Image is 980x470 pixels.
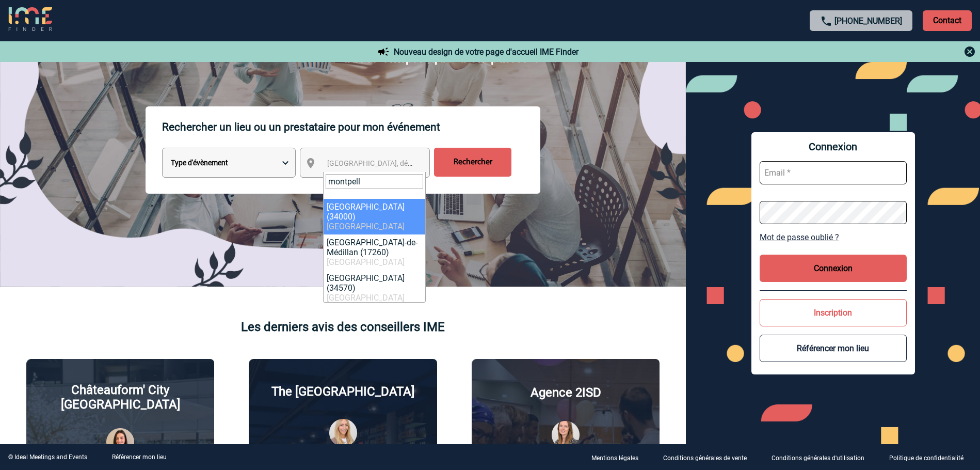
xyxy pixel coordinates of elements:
[760,335,907,362] button: Référencer mon lieu
[834,16,902,26] a: [PHONE_NUMBER]
[655,452,763,462] a: Conditions générales de vente
[271,384,414,399] p: The [GEOGRAPHIC_DATA]
[820,15,832,27] img: call-24-px.png
[663,455,747,462] p: Conditions générales de vente
[760,140,907,153] span: Connexion
[327,159,471,167] span: [GEOGRAPHIC_DATA], département, région...
[760,255,907,282] button: Connexion
[434,148,511,177] input: Rechercher
[112,453,167,461] a: Référencer mon lieu
[760,299,907,326] button: Inscription
[327,293,405,303] span: [GEOGRAPHIC_DATA]
[881,452,980,462] a: Politique de confidentialité
[327,257,405,267] span: [GEOGRAPHIC_DATA]
[772,455,864,462] p: Conditions générales d'utilisation
[889,455,963,462] p: Politique de confidentialité
[162,106,540,148] p: Rechercher un lieu ou un prestataire pour mon événement
[531,385,601,400] p: Agence 2ISD
[324,199,425,234] li: [GEOGRAPHIC_DATA] (34000)
[591,455,638,462] p: Mentions légales
[35,383,206,412] p: Châteauform' City [GEOGRAPHIC_DATA]
[8,453,87,461] div: © Ideal Meetings and Events
[324,234,425,270] li: [GEOGRAPHIC_DATA]-de-Médillan (17260)
[760,161,907,184] input: Email *
[583,452,655,462] a: Mentions légales
[923,10,972,31] p: Contact
[327,222,405,231] span: [GEOGRAPHIC_DATA]
[760,232,907,242] a: Mot de passe oublié ?
[324,270,425,306] li: [GEOGRAPHIC_DATA] (34570)
[763,452,881,462] a: Conditions générales d'utilisation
